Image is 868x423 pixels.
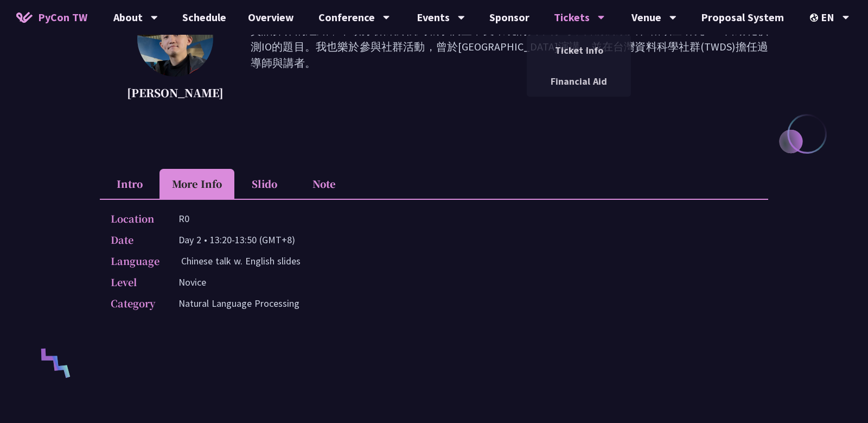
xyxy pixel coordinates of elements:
p: Day 2 • 13:20-13:50 (GMT+8) [178,232,295,248]
li: Slido [234,169,294,199]
p: R0 [178,211,189,226]
img: Locale Icon [810,14,821,22]
p: Novice [178,274,206,290]
p: 專注於資訊操作(IO)的研究者，曾於資策會研究PTT上的異常操弄，開發辨識協同行為的模型，也任職過研究資訊操作的組織，帶領分析師於俄烏戰爭調查中文環境的異常行為，目前於政大在職碩士研究LLM自動... [251,6,768,104]
img: Home icon of PyCon TW 2025 [16,12,33,23]
li: More Info [159,169,234,199]
p: Natural Language Processing [178,295,299,311]
p: Chinese talk w. English slides [181,253,301,269]
p: Category [111,295,157,311]
img: Kevin Tseng [137,1,213,77]
a: PyCon TW [5,4,98,31]
span: PyCon TW [38,9,87,26]
a: Ticket Info [527,37,631,63]
p: [PERSON_NAME] [127,85,224,101]
a: Financial Aid [527,68,631,94]
li: Intro [100,169,159,199]
p: Date [111,232,157,248]
p: Level [111,274,157,290]
p: Language [111,253,159,269]
p: Location [111,211,157,226]
li: Note [294,169,354,199]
